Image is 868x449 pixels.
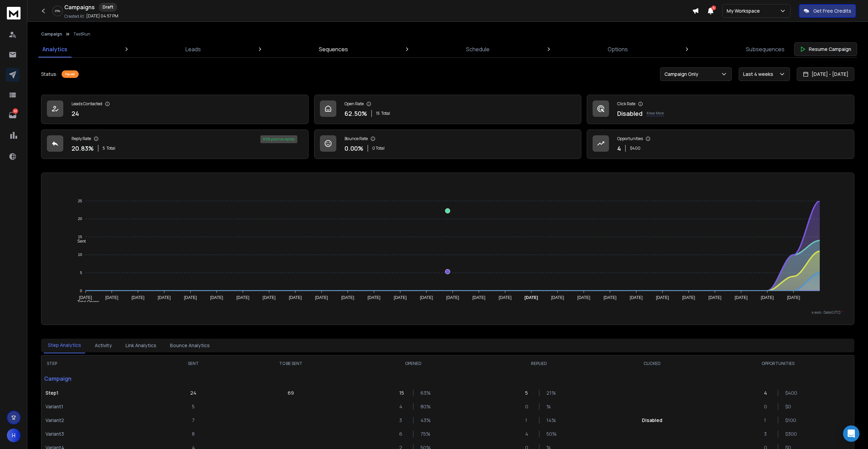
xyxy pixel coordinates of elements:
p: 63 [13,108,18,114]
a: 63 [6,108,20,122]
a: Bounce Rate0.00%0 Total [314,130,582,159]
p: Get Free Credits [813,8,851,14]
p: Disabled [642,417,662,424]
tspan: [DATE] [551,295,564,300]
p: Subsequences [746,45,785,53]
tspan: [DATE] [577,295,590,300]
p: Analytics [42,45,67,53]
a: Schedule [462,41,494,57]
p: Campaign Only [664,71,701,78]
div: 80 % positive replies [260,135,297,143]
th: SENT [155,355,231,372]
p: Variant 2 [46,417,151,424]
p: My Workspace [727,8,763,14]
p: Leads [185,45,201,53]
p: Step 1 [46,390,151,396]
a: Opportunities4$400 [587,130,854,159]
p: Last 4 weeks [743,71,776,78]
p: Disabled [617,109,643,118]
p: 14 % [546,417,553,424]
tspan: 0 [80,289,82,293]
p: 69 [288,390,294,396]
h1: Campaigns [64,3,95,11]
p: $ 300 [785,431,792,437]
p: 1 [764,417,771,424]
th: OPENED [350,355,476,372]
span: 6 [711,5,716,10]
img: logo [7,7,21,19]
p: 50 % [546,431,553,437]
p: 25 % [55,9,60,13]
tspan: [DATE] [263,295,276,300]
tspan: [DATE] [367,295,380,300]
a: Reply Rate20.83%5Total80% positive replies [41,130,309,159]
tspan: [DATE] [79,295,92,300]
p: Click Rate [617,101,635,107]
a: Open Rate62.50%15Total [314,95,582,124]
p: Sequences [319,45,348,53]
p: TestRun [73,31,90,37]
button: Resume Campaign [794,42,857,56]
p: Schedule [466,45,490,53]
tspan: [DATE] [709,295,722,300]
p: 75 % [420,431,427,437]
p: $ 0 [785,403,792,410]
tspan: [DATE] [289,295,302,300]
button: Get Free Credits [799,4,856,18]
p: [DATE] 04:57 PM [86,13,118,19]
div: Draft [99,3,117,12]
a: Subsequences [742,41,789,57]
th: CLICKED [602,355,702,372]
p: 20.83 % [72,144,94,153]
p: 7 [192,417,195,424]
tspan: [DATE] [236,295,249,300]
tspan: [DATE] [682,295,695,300]
p: $ 400 [785,390,792,396]
p: 63 % [420,390,427,396]
p: 21 % [546,390,553,396]
p: Variant 1 [46,403,151,410]
a: Options [604,41,632,57]
div: Paused [62,70,79,78]
th: STEP [41,355,155,372]
tspan: 15 [78,235,82,239]
span: 15 [376,111,380,116]
tspan: [DATE] [131,295,144,300]
p: 4 [525,431,532,437]
p: Variant 3 [46,431,151,437]
tspan: [DATE] [210,295,223,300]
tspan: [DATE] [394,295,407,300]
span: 5 [103,146,105,151]
tspan: [DATE] [787,295,800,300]
tspan: [DATE] [420,295,433,300]
p: 1 [525,417,532,424]
tspan: [DATE] [498,295,511,300]
a: Sequences [315,41,352,57]
p: % [546,403,553,410]
p: 0 [764,403,771,410]
p: 6 [399,431,406,437]
p: x-axis : Date(UTC) [52,310,843,315]
button: Step Analytics [44,338,85,353]
tspan: [DATE] [604,295,617,300]
p: 0 Total [372,146,385,151]
th: TO BE SENT [232,355,350,372]
span: Sent [72,239,86,244]
p: $ 400 [630,146,640,151]
button: Activity [91,338,116,353]
p: 4 [764,390,771,396]
th: OPPORTUNITIES [702,355,854,372]
tspan: [DATE] [472,295,485,300]
p: 8 [192,431,195,437]
tspan: 10 [78,253,82,257]
p: $ 100 [785,417,792,424]
p: Status: [41,71,57,78]
p: Bounce Rate [345,136,368,141]
p: 3 [399,417,406,424]
p: Campaign [41,372,155,385]
p: 62.50 % [345,109,367,118]
tspan: [DATE] [341,295,354,300]
span: Total [106,146,115,151]
button: H [7,428,21,442]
